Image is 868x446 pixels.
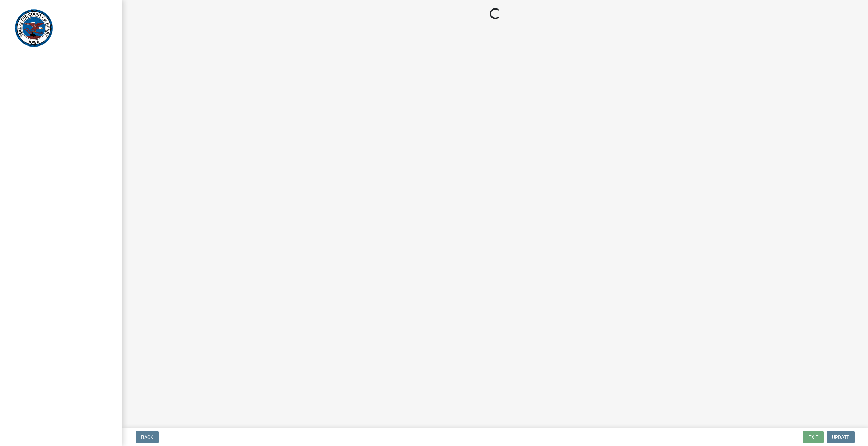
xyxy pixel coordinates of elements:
[803,431,824,443] button: Exit
[136,431,159,443] button: Back
[832,434,849,440] span: Update
[14,7,54,49] img: Henry County, Iowa
[827,431,855,443] button: Update
[141,434,153,440] span: Back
